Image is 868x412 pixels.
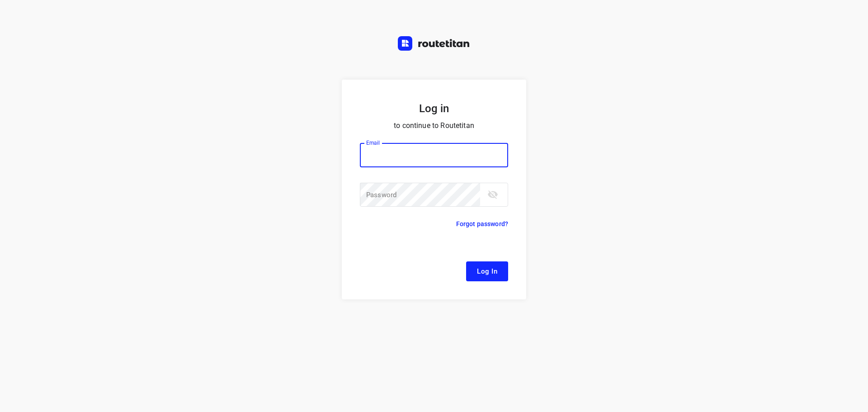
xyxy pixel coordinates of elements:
button: Log In [466,261,508,281]
img: Routetitan [398,36,470,51]
p: Forgot password? [456,218,508,229]
button: toggle password visibility [484,185,502,204]
h5: Log in [360,101,508,116]
p: to continue to Routetitan [360,119,508,132]
span: Log In [477,265,497,277]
